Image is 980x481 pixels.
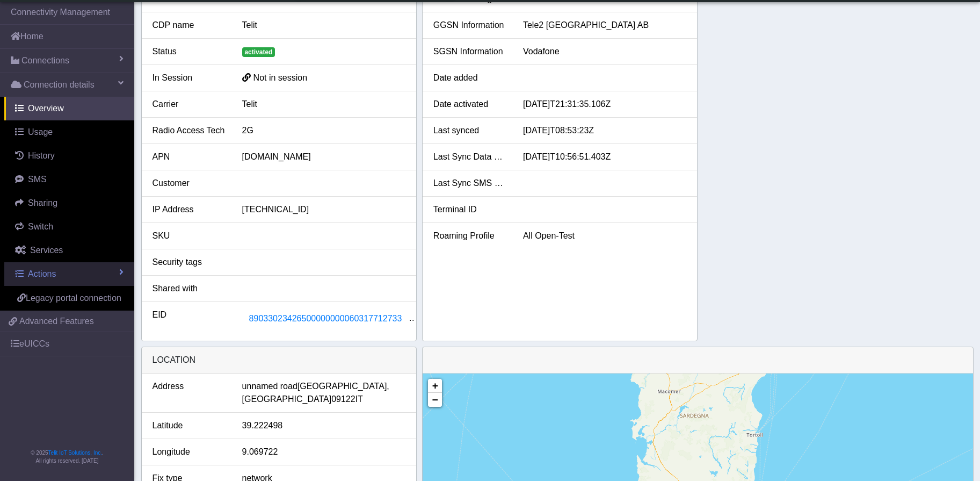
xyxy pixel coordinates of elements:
[425,177,515,190] div: Last Sync SMS Usage
[4,215,134,239] a: Switch
[297,380,389,393] span: [GEOGRAPHIC_DATA],
[249,314,402,323] span: 89033023426500000000060317712733
[144,177,234,190] div: Customer
[425,98,515,111] div: Date activated
[515,98,694,111] div: [DATE]T21:31:35.106Z
[425,19,515,32] div: GGSN Information
[144,45,234,58] div: Status
[144,19,234,32] div: CDP name
[242,380,297,393] span: unnamed road
[425,45,515,58] div: SGSN Information
[28,222,53,231] span: Switch
[428,393,442,407] a: Zoom out
[515,19,694,32] div: Tele2 [GEOGRAPHIC_DATA] AB
[28,104,64,113] span: Overview
[234,446,413,458] div: 9.069722
[331,393,355,406] span: 09122
[425,71,515,84] div: Date added
[4,168,134,191] a: SMS
[4,144,134,168] a: History
[234,203,413,216] div: [TECHNICAL_ID]
[144,124,234,137] div: Radio Access Tech
[242,393,332,406] span: [GEOGRAPHIC_DATA]
[234,98,413,111] div: Telit
[144,203,234,216] div: IP Address
[515,124,694,137] div: [DATE]T08:53:23Z
[21,54,69,67] span: Connections
[4,120,134,144] a: Usage
[515,229,694,242] div: All Open-Test
[425,203,515,216] div: Terminal ID
[4,239,134,262] a: Services
[144,308,234,329] div: EID
[144,380,234,406] div: Address
[144,229,234,242] div: SKU
[144,256,234,269] div: Security tags
[4,262,134,286] a: Actions
[234,19,413,32] div: Telit
[428,379,442,393] a: Zoom in
[4,97,134,120] a: Overview
[515,45,694,58] div: Vodafone
[144,71,234,84] div: In Session
[24,78,95,91] span: Connection details
[144,98,234,111] div: Carrier
[28,198,57,207] span: Sharing
[144,446,234,458] div: Longitude
[144,419,234,432] div: Latitude
[28,175,47,184] span: SMS
[355,393,363,406] span: IT
[4,191,134,215] a: Sharing
[30,246,63,255] span: Services
[234,150,413,163] div: [DOMAIN_NAME]
[234,124,413,137] div: 2G
[242,47,275,57] span: activated
[144,150,234,163] div: APN
[234,419,413,432] div: 39.222498
[48,450,102,456] a: Telit IoT Solutions, Inc.
[19,315,94,328] span: Advanced Features
[253,73,308,82] span: Not in session
[242,308,409,329] button: 89033023426500000000060317712733
[515,150,694,163] div: [DATE]T10:56:51.403Z
[26,293,121,303] span: Legacy portal connection
[144,282,234,295] div: Shared with
[28,269,56,278] span: Actions
[28,127,53,137] span: Usage
[425,150,515,163] div: Last Sync Data Usage
[142,347,416,374] div: LOCATION
[28,151,55,160] span: History
[425,124,515,137] div: Last synced
[425,229,515,242] div: Roaming Profile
